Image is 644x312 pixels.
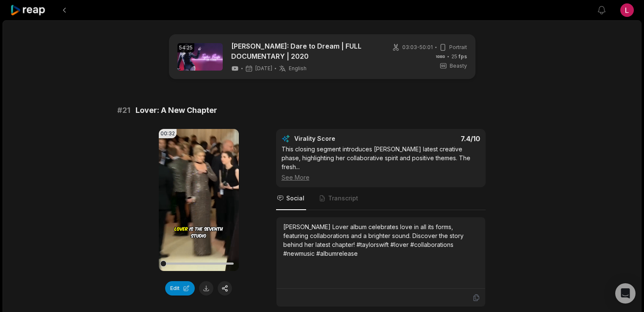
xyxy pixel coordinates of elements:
button: Edit [165,281,195,296]
span: 03:03 - 50:01 [402,44,433,51]
span: Portrait [449,44,467,51]
div: [PERSON_NAME] Lover album celebrates love in all its forms, featuring collaborations and a bright... [283,222,478,258]
span: Beasty [450,62,467,70]
div: This closing segment introduces [PERSON_NAME] latest creative phase, highlighting her collaborati... [282,145,480,182]
span: [DATE] [255,65,272,72]
span: fps [459,53,467,60]
div: See More [282,173,480,182]
div: Virality Score [294,134,385,143]
span: Social [286,194,304,203]
video: Your browser does not support mp4 format. [159,129,239,271]
span: Lover: A New Chapter [135,104,217,116]
span: English [289,65,307,72]
span: Transcript [328,194,358,203]
div: Open Intercom Messenger [615,283,636,304]
a: [PERSON_NAME]: Dare to Dream | FULL DOCUMENTARY | 2020 [231,41,377,61]
nav: Tabs [276,187,486,210]
span: 25 [451,53,467,60]
div: 7.4 /10 [389,134,480,143]
span: # 21 [117,104,130,116]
